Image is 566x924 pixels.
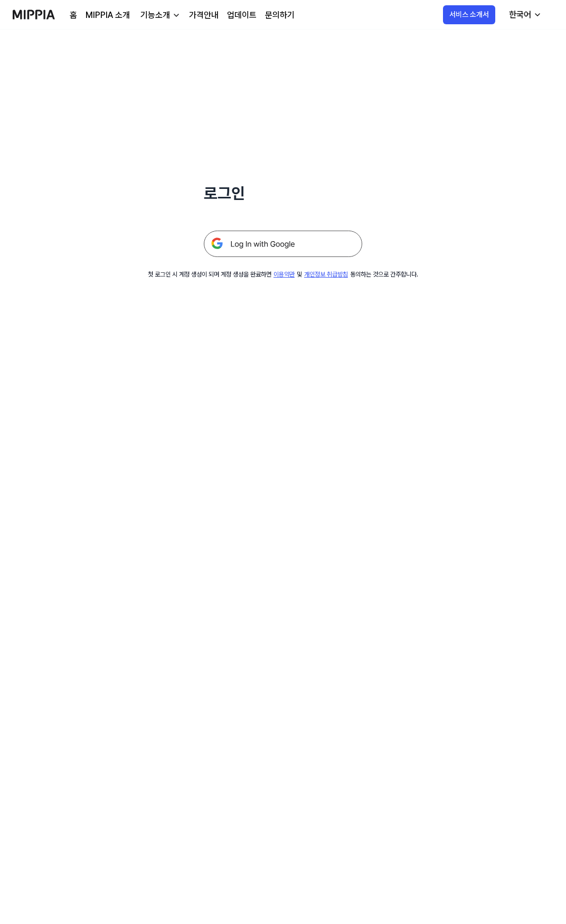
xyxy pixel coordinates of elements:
img: 구글 로그인 버튼 [204,231,362,257]
button: 한국어 [501,4,548,25]
a: MIPPIA 소개 [86,9,130,22]
a: 업데이트 [227,9,257,22]
button: 서비스 소개서 [443,5,495,24]
button: 기능소개 [138,9,181,22]
a: 가격안내 [189,9,219,22]
a: 홈 [70,9,77,22]
img: down [172,11,181,20]
a: 개인정보 취급방침 [304,271,348,278]
div: 한국어 [507,8,533,21]
a: 문의하기 [265,9,295,22]
div: 기능소개 [138,9,172,22]
h1: 로그인 [204,182,362,205]
div: 첫 로그인 시 계정 생성이 되며 계정 생성을 완료하면 및 동의하는 것으로 간주합니다. [148,270,418,279]
a: 이용약관 [273,271,295,278]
